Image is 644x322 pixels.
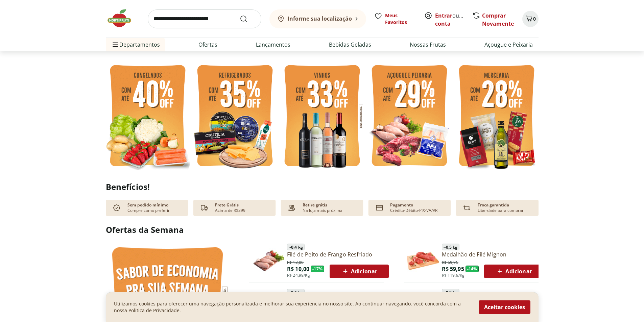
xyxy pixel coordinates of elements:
[442,258,458,265] span: R$ 69,95
[410,41,446,49] a: Nossas Frutas
[287,265,309,273] span: R$ 10,00
[466,266,479,272] span: - 14 %
[252,245,284,277] img: Filé de Peito de Frango Resfriado
[148,9,261,28] input: search
[287,244,305,250] span: ~ 0,4 kg
[198,41,217,49] a: Ofertas
[106,8,140,28] img: Hortifruti
[287,251,389,258] a: Filé de Peito de Frango Resfriado
[442,244,459,250] span: ~ 0,5 kg
[484,265,543,278] button: Adicionar
[311,266,324,272] span: - 17 %
[478,208,524,213] p: Liberdade para comprar
[479,300,530,314] button: Aceitar cookies
[435,12,472,27] a: Criar conta
[390,202,413,208] p: Pagamento
[256,41,290,49] a: Lançamentos
[390,208,437,213] p: Crédito-Débito-PIX-VA/VR
[442,273,465,278] span: R$ 119,9/Kg
[106,182,539,192] h2: Benefícios!
[287,289,305,296] span: ~ 0,6 kg
[442,265,464,273] span: R$ 59,95
[111,36,160,53] span: Departamentos
[478,202,509,208] p: Troca garantida
[106,224,539,236] h2: Ofertas da Semana
[374,12,416,26] a: Meus Favoritos
[303,208,342,213] p: Na loja mais próxima
[303,202,327,208] p: Retire grátis
[455,61,539,173] img: mercearia
[215,202,239,208] p: Frete Grátis
[341,267,377,275] span: Adicionar
[367,61,451,173] img: açougue
[287,273,310,278] span: R$ 24,99/Kg
[385,12,416,26] span: Meus Favoritos
[287,258,304,265] span: R$ 12,00
[288,15,352,22] b: Informe sua localização
[240,15,256,23] button: Submit Search
[127,202,168,208] p: Sem pedido mínimo
[484,41,533,49] a: Açougue e Peixaria
[215,208,245,213] p: Acima de R$399
[461,202,472,213] img: Devolução
[442,251,544,258] a: Medalhão de Filé Mignon
[114,300,471,314] p: Utilizamos cookies para oferecer uma navegação personalizada e melhorar sua experiencia no nosso ...
[522,11,539,27] button: Carrinho
[193,61,277,173] img: refrigerados
[435,12,452,19] a: Entrar
[286,202,297,213] img: payment
[330,265,389,278] button: Adicionar
[496,267,532,275] span: Adicionar
[106,61,190,173] img: feira
[280,61,364,173] img: vinho
[111,36,119,53] button: Menu
[111,202,122,213] img: check
[482,12,514,27] a: Comprar Novamente
[533,16,536,22] span: 0
[199,202,210,213] img: truck
[329,41,371,49] a: Bebidas Geladas
[374,202,385,213] img: card
[269,9,366,28] button: Informe sua localização
[442,289,459,296] span: ~ 0,8 kg
[127,208,170,213] p: Compre como preferir
[435,11,465,28] span: ou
